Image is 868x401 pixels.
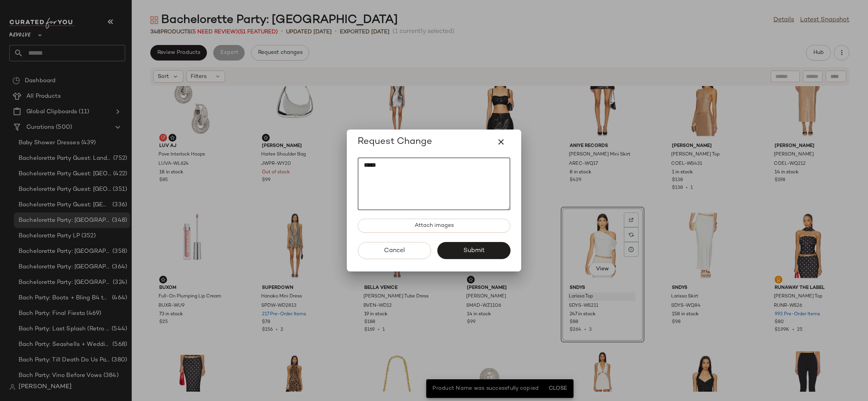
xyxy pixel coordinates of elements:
[437,242,510,259] button: Submit
[414,223,454,229] span: Attach images
[358,136,432,148] span: Request Change
[358,219,510,233] button: Attach images
[463,247,484,254] span: Submit
[358,242,431,259] button: Cancel
[384,247,405,254] span: Cancel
